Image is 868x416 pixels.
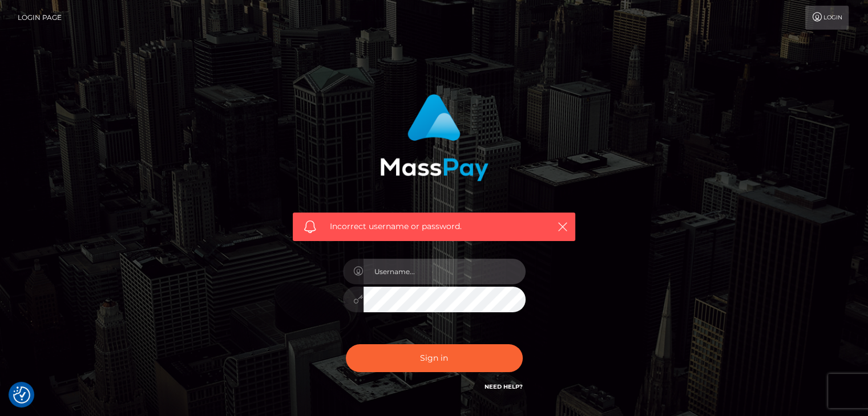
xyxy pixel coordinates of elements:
[346,344,523,372] button: Sign in
[485,383,523,390] a: Need Help?
[18,6,62,30] a: Login Page
[380,94,488,181] img: MassPay Login
[330,221,538,233] span: Incorrect username or password.
[364,259,526,284] input: Username...
[13,386,30,403] img: Revisit consent button
[13,386,30,403] button: Consent Preferences
[805,6,849,30] a: Login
